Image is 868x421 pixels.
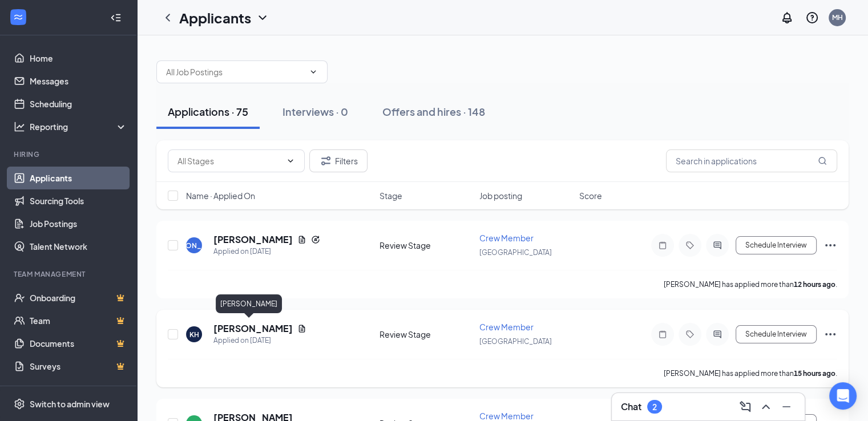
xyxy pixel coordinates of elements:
span: Stage [380,190,402,201]
svg: ChevronDown [256,11,269,25]
svg: Settings [14,398,25,410]
a: Scheduling [30,92,127,115]
a: Job Postings [30,212,127,235]
a: Applicants [30,167,127,189]
svg: Document [297,324,306,333]
div: Hiring [14,149,125,159]
svg: Minimize [780,400,793,414]
button: Filter Filters [309,149,368,172]
div: Review Stage [380,329,473,340]
div: Review Stage [380,240,473,251]
span: Crew Member [479,411,534,421]
h1: Applicants [179,8,251,27]
svg: Ellipses [823,327,837,341]
button: ComposeMessage [736,398,754,416]
a: Talent Network [30,235,127,258]
button: Schedule Interview [736,236,817,254]
div: [PERSON_NAME] [165,241,224,250]
a: Messages [30,70,127,92]
div: Team Management [14,269,125,279]
input: Search in applications [666,149,837,172]
div: KH [189,330,199,339]
a: TeamCrown [30,309,127,332]
svg: Analysis [14,121,25,132]
div: Applied on [DATE] [213,246,320,257]
p: [PERSON_NAME] has applied more than . [664,280,837,289]
svg: Tag [683,241,697,250]
a: OnboardingCrown [30,286,127,309]
div: Applications · 75 [168,104,248,119]
svg: Document [297,235,306,244]
button: Schedule Interview [736,325,817,343]
svg: Note [656,330,669,339]
span: [GEOGRAPHIC_DATA] [479,248,552,257]
div: Switch to admin view [30,398,110,410]
svg: Collapse [110,12,122,23]
b: 15 hours ago [794,369,835,378]
svg: Ellipses [823,238,837,252]
span: Score [579,190,602,201]
h3: Chat [621,400,641,413]
div: Offers and hires · 148 [382,104,485,119]
div: Applied on [DATE] [213,335,306,346]
div: 2 [652,402,657,412]
svg: Note [656,241,669,250]
svg: MagnifyingGlass [818,156,827,165]
input: All Stages [177,155,281,167]
svg: Tag [683,330,697,339]
svg: QuestionInfo [805,11,819,25]
svg: ChevronUp [759,400,773,414]
span: Crew Member [479,322,534,332]
svg: ActiveChat [710,241,724,250]
span: Crew Member [479,233,534,243]
a: Sourcing Tools [30,189,127,212]
svg: ComposeMessage [738,400,752,414]
div: MH [832,13,843,22]
span: Name · Applied On [186,190,255,201]
span: Job posting [479,190,522,201]
h5: [PERSON_NAME] [213,322,293,335]
svg: ChevronDown [309,67,318,76]
a: SurveysCrown [30,355,127,378]
div: Reporting [30,121,128,132]
a: DocumentsCrown [30,332,127,355]
input: All Job Postings [166,66,304,78]
div: Open Intercom Messenger [829,382,857,410]
button: Minimize [777,398,796,416]
svg: Filter [319,154,333,168]
svg: Notifications [780,11,794,25]
svg: WorkstreamLogo [13,11,24,23]
b: 12 hours ago [794,280,835,289]
div: Interviews · 0 [282,104,348,119]
p: [PERSON_NAME] has applied more than . [664,369,837,378]
svg: ChevronDown [286,156,295,165]
svg: ChevronLeft [161,11,175,25]
span: [GEOGRAPHIC_DATA] [479,337,552,346]
svg: ActiveChat [710,330,724,339]
div: [PERSON_NAME] [216,294,282,313]
a: Home [30,47,127,70]
svg: Reapply [311,235,320,244]
button: ChevronUp [757,398,775,416]
h5: [PERSON_NAME] [213,233,293,246]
